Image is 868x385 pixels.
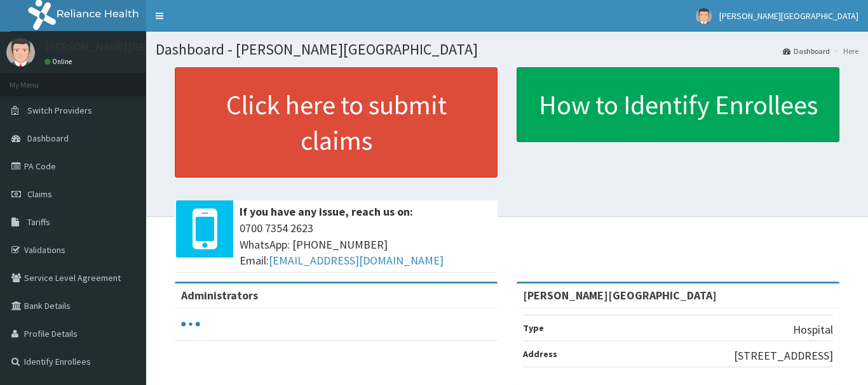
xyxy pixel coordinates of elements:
span: [PERSON_NAME][GEOGRAPHIC_DATA] [719,10,858,22]
span: Tariffs [27,216,50,228]
b: If you have any issue, reach us on: [240,204,413,219]
img: User Image [696,8,712,24]
p: [STREET_ADDRESS] [734,348,833,364]
span: Claims [27,188,52,200]
a: Click here to submit claims [175,67,498,178]
span: Switch Providers [27,105,92,116]
a: How to Identify Enrollees [517,67,839,142]
strong: [PERSON_NAME][GEOGRAPHIC_DATA] [523,288,717,303]
svg: audio-loading [181,315,200,334]
li: Here [831,46,858,56]
span: Dashboard [27,133,69,144]
b: Address [523,348,557,360]
a: Online [44,57,75,66]
a: Dashboard [783,46,830,56]
img: User Image [6,38,35,67]
a: [EMAIL_ADDRESS][DOMAIN_NAME] [269,253,444,268]
p: Hospital [793,322,833,338]
b: Type [523,322,544,334]
h1: Dashboard - [PERSON_NAME][GEOGRAPHIC_DATA] [156,41,858,58]
b: Administrators [181,288,258,303]
span: 0700 7354 2623 WhatsApp: [PHONE_NUMBER] Email: [240,220,491,269]
p: [PERSON_NAME][GEOGRAPHIC_DATA] [44,41,233,53]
